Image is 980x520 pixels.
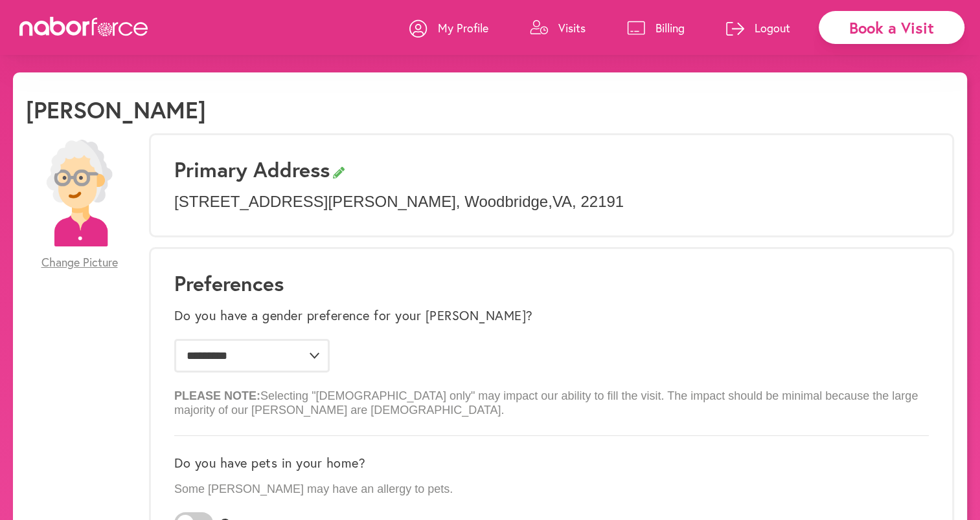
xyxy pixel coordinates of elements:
[174,482,929,497] p: Some [PERSON_NAME] may have an allergy to pets.
[530,8,586,47] a: Visits
[726,8,790,47] a: Logout
[174,389,260,402] b: PLEASE NOTE:
[655,20,685,36] p: Billing
[819,11,964,44] div: Book a Visit
[174,193,929,211] p: [STREET_ADDRESS][PERSON_NAME] , Woodbridge , VA , 22191
[174,271,929,296] h1: Preferences
[755,20,790,36] p: Logout
[409,8,488,47] a: My Profile
[174,379,929,417] p: Selecting "[DEMOGRAPHIC_DATA] only" may impact our ability to fill the visit. The impact should b...
[174,157,929,182] h3: Primary Address
[26,96,206,124] h1: [PERSON_NAME]
[438,20,488,36] p: My Profile
[41,255,118,270] span: Change Picture
[174,308,533,323] label: Do you have a gender preference for your [PERSON_NAME]?
[174,455,365,471] label: Do you have pets in your home?
[627,8,685,47] a: Billing
[26,140,133,246] img: efc20bcf08b0dac87679abea64c1faab.png
[558,20,586,36] p: Visits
